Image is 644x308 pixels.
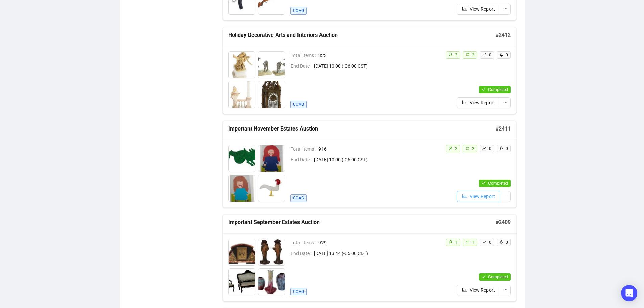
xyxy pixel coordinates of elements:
[488,87,508,92] span: Completed
[318,239,440,246] span: 929
[457,4,500,15] button: View Report
[503,287,508,292] span: ellipsis
[457,191,500,202] button: View Report
[222,27,517,114] a: Holiday Decorative Arts and Interiors Auction#2412Total Items323End Date[DATE] 10:00 (-06:00 CST)...
[290,194,307,202] span: CCAG
[488,275,508,279] span: Completed
[470,5,495,13] span: View Report
[462,100,467,105] span: bar-chart
[318,145,440,153] span: 916
[470,193,495,200] span: View Report
[482,275,486,279] span: check
[258,239,285,265] img: 2_01.jpg
[499,53,503,57] span: rocket
[472,53,474,57] span: 2
[488,181,508,186] span: Completed
[229,239,255,265] img: 1_01.jpg
[229,175,255,202] img: 3_01.jpg
[462,194,467,198] span: bar-chart
[482,87,486,91] span: check
[466,53,470,57] span: retweet
[314,62,440,70] span: [DATE] 10:00 (-06:00 CST)
[472,146,474,151] span: 2
[455,146,457,151] span: 2
[258,175,285,202] img: 4_01.jpg
[314,156,440,163] span: [DATE] 10:00 (-06:00 CST)
[457,285,500,295] button: View Report
[472,240,474,245] span: 1
[228,218,496,227] h5: Important September Estates Auction
[482,146,486,150] span: rise
[258,145,285,172] img: 2_01.jpg
[228,125,496,133] h5: Important November Estates Auction
[462,6,467,11] span: bar-chart
[466,240,470,244] span: retweet
[470,99,495,106] span: View Report
[455,53,457,57] span: 2
[496,31,511,39] h5: # 2412
[229,269,255,295] img: 3_01.jpg
[482,240,486,244] span: rise
[258,269,285,295] img: 4_01.jpg
[506,240,508,245] span: 0
[290,7,307,15] span: CCAG
[621,285,637,301] div: Open Intercom Messenger
[449,240,453,244] span: user
[318,52,440,59] span: 323
[489,240,491,245] span: 0
[482,181,486,185] span: check
[291,250,314,257] span: End Date
[291,239,318,246] span: Total Items
[462,287,467,292] span: bar-chart
[258,52,285,78] img: 2002_01.jpg
[291,62,314,70] span: End Date
[496,125,511,133] h5: # 2411
[489,53,491,57] span: 0
[489,146,491,151] span: 0
[291,145,318,153] span: Total Items
[449,53,453,57] span: user
[457,97,500,108] button: View Report
[290,288,307,295] span: CCAG
[228,31,496,39] h5: Holiday Decorative Arts and Interiors Auction
[290,101,307,108] span: CCAG
[455,240,457,245] span: 1
[503,194,508,198] span: ellipsis
[222,214,517,301] a: Important September Estates Auction#2409Total Items929End Date[DATE] 13:44 (-05:00 CDT)CCAGuser1r...
[482,53,486,57] span: rise
[470,286,495,294] span: View Report
[503,6,508,11] span: ellipsis
[229,52,255,78] img: 2001_01.jpg
[466,146,470,150] span: retweet
[496,218,511,227] h5: # 2409
[229,81,255,108] img: 2003_01.jpg
[506,146,508,151] span: 0
[503,100,508,105] span: ellipsis
[229,145,255,172] img: 1_01.jpg
[506,53,508,57] span: 0
[449,146,453,150] span: user
[499,240,503,244] span: rocket
[222,121,517,208] a: Important November Estates Auction#2411Total Items916End Date[DATE] 10:00 (-06:00 CST)CCAGuser2re...
[314,250,440,257] span: [DATE] 13:44 (-05:00 CDT)
[258,81,285,108] img: 2004_01.jpg
[499,146,503,150] span: rocket
[291,156,314,163] span: End Date
[291,52,318,59] span: Total Items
